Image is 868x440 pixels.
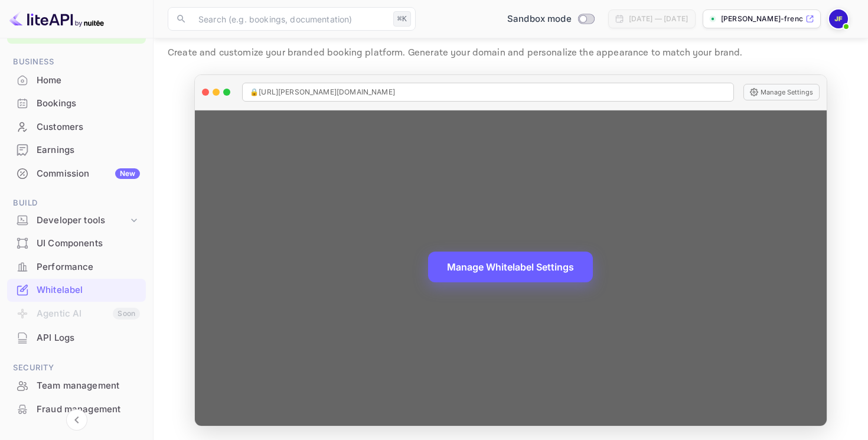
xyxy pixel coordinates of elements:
div: Commission [37,167,140,181]
div: New [115,168,140,179]
button: Manage Whitelabel Settings [428,252,593,282]
button: Collapse navigation [66,409,87,431]
div: Bookings [37,97,140,110]
div: Earnings [37,144,140,157]
div: Switch to Production mode [502,12,599,26]
div: Whitelabel [7,279,146,302]
div: Team management [7,374,146,397]
input: Search (e.g. bookings, documentation) [191,7,389,31]
a: Team management [7,374,146,396]
p: Create and customize your branded booking platform. Generate your domain and personalize the appe... [168,46,854,60]
div: Home [37,74,140,87]
div: Home [7,69,146,92]
a: UI Components [7,232,146,254]
div: UI Components [37,237,140,250]
div: Developer tools [7,210,146,231]
a: CommissionNew [7,162,146,184]
span: 🔒 [URL][PERSON_NAME][DOMAIN_NAME] [250,87,395,97]
div: Performance [7,256,146,279]
span: Sandbox mode [507,12,572,26]
div: API Logs [37,331,140,345]
span: Build [7,197,146,210]
button: Manage Settings [743,84,820,100]
p: Whitelabel [168,20,854,44]
a: Earnings [7,139,146,161]
div: Performance [37,260,140,274]
span: Business [7,56,146,69]
div: Developer tools [37,214,128,227]
div: CommissionNew [7,162,146,185]
div: [DATE] — [DATE] [629,14,688,24]
img: Jon French [829,9,848,28]
div: Customers [37,120,140,134]
div: Whitelabel [37,283,140,297]
a: Performance [7,256,146,278]
div: Fraud management [37,403,140,416]
div: API Logs [7,327,146,350]
div: UI Components [7,232,146,255]
div: Bookings [7,92,146,115]
div: ⌘K [393,11,411,27]
div: Team management [37,379,140,393]
a: Customers [7,116,146,138]
p: [PERSON_NAME]-french-vqmdi.nuite... [721,14,803,24]
a: Home [7,69,146,91]
div: Customers [7,116,146,139]
div: Fraud management [7,398,146,421]
a: Fraud management [7,398,146,420]
a: Bookings [7,92,146,114]
div: Earnings [7,139,146,162]
a: Whitelabel [7,279,146,301]
span: Security [7,361,146,374]
a: API Logs [7,327,146,348]
img: LiteAPI logo [9,9,104,28]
